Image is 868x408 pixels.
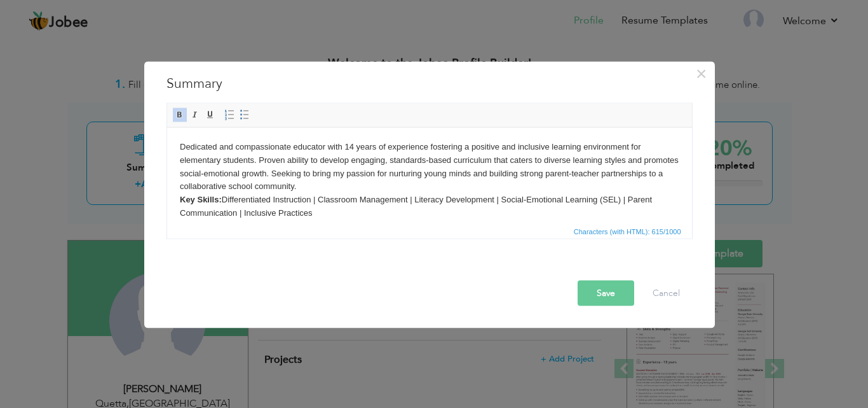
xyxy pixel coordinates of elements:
[571,225,685,237] div: Statistics
[571,225,684,237] span: Characters (with HTML): 615/1000
[238,108,252,122] a: Insert/Remove Bulleted List
[203,108,217,122] a: Underline
[696,62,707,85] span: ×
[640,280,693,306] button: Cancel
[166,74,693,93] h3: Summary
[188,108,202,122] a: Italic
[173,108,187,122] a: Bold
[167,127,692,223] iframe: Rich Text Editor, summaryEditor
[578,280,634,306] button: Save
[222,108,236,122] a: Insert/Remove Numbered List
[691,63,712,83] button: Close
